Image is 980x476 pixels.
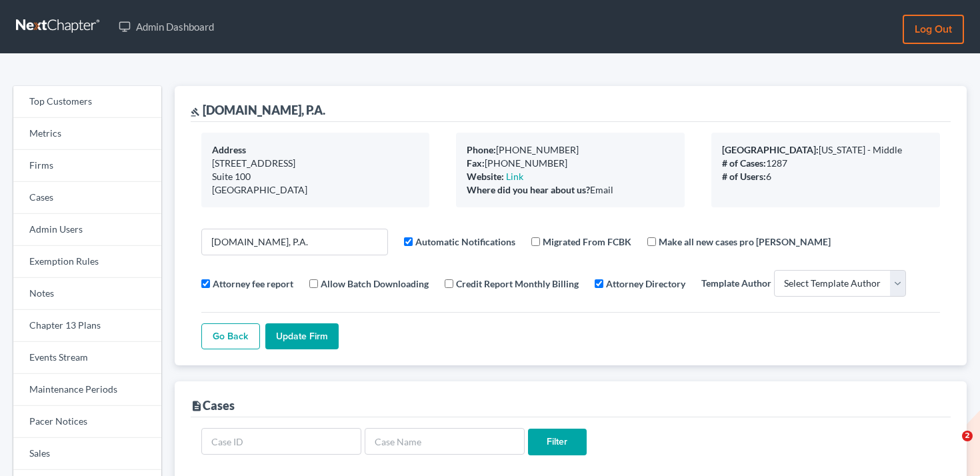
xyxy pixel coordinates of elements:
[212,183,419,197] div: [GEOGRAPHIC_DATA]
[13,118,161,150] a: Metrics
[13,310,161,342] a: Chapter 13 Plans
[13,342,161,374] a: Events Stream
[606,277,685,291] label: Attorney Directory
[722,157,766,169] b: # of Cases:
[456,277,579,291] label: Credit Report Monthly Billing
[467,183,674,197] div: Email
[265,323,339,350] input: Update Firm
[543,235,631,249] label: Migrated From FCBK
[191,397,235,413] div: Cases
[13,438,161,470] a: Sales
[467,171,504,182] b: Website:
[13,406,161,438] a: Pacer Notices
[13,182,161,214] a: Cases
[213,277,293,291] label: Attorney fee report
[212,157,419,170] div: [STREET_ADDRESS]
[701,276,771,290] label: Template Author
[467,144,496,155] b: Phone:
[212,170,419,183] div: Suite 100
[467,184,590,195] b: Where did you hear about us?
[722,144,819,155] b: [GEOGRAPHIC_DATA]:
[722,143,929,157] div: [US_STATE] - Middle
[467,143,674,157] div: [PHONE_NUMBER]
[903,15,964,44] a: Log out
[13,246,161,278] a: Exemption Rules
[528,429,587,455] input: Filter
[935,431,967,463] iframe: Intercom live chat
[191,107,200,117] i: gavel
[191,400,203,412] i: description
[722,171,766,182] b: # of Users:
[201,323,260,350] a: Go Back
[467,157,674,170] div: [PHONE_NUMBER]
[13,214,161,246] a: Admin Users
[415,235,515,249] label: Automatic Notifications
[722,157,929,170] div: 1287
[201,428,361,455] input: Case ID
[659,235,831,249] label: Make all new cases pro [PERSON_NAME]
[212,144,246,155] b: Address
[191,102,325,118] div: [DOMAIN_NAME], P.A.
[13,278,161,310] a: Notes
[722,170,929,183] div: 6
[467,157,485,169] b: Fax:
[13,150,161,182] a: Firms
[365,428,525,455] input: Case Name
[112,15,221,39] a: Admin Dashboard
[13,86,161,118] a: Top Customers
[13,374,161,406] a: Maintenance Periods
[321,277,429,291] label: Allow Batch Downloading
[962,431,973,441] span: 2
[506,171,523,182] a: Link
